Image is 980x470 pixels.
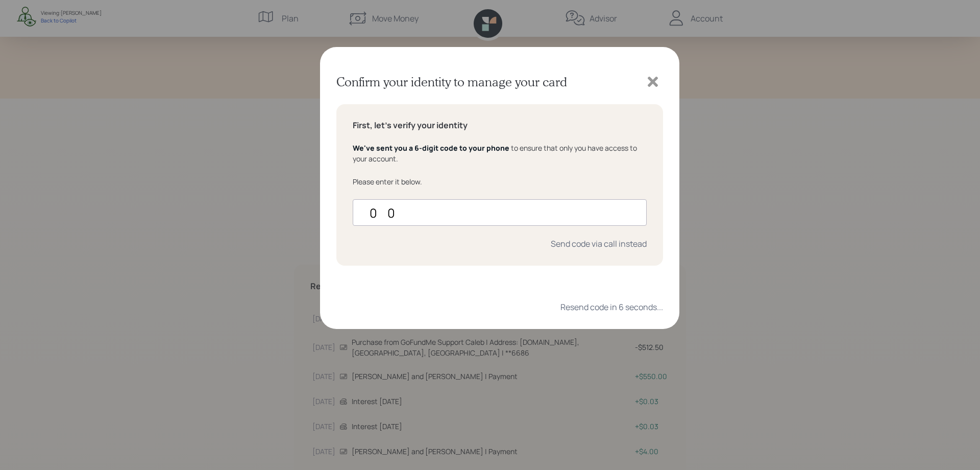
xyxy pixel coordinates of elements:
[353,176,647,187] div: Please enter it below.
[353,121,647,130] h5: First, let's verify your identity
[353,143,647,164] div: to ensure that only you have access to your account.
[551,238,647,249] div: Send code via call instead
[353,143,509,153] span: We've sent you a 6-digit code to your phone
[560,301,663,313] div: Resend code in 6 seconds...
[353,199,647,226] input: ••••••
[336,75,567,89] h3: Confirm your identity to manage your card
